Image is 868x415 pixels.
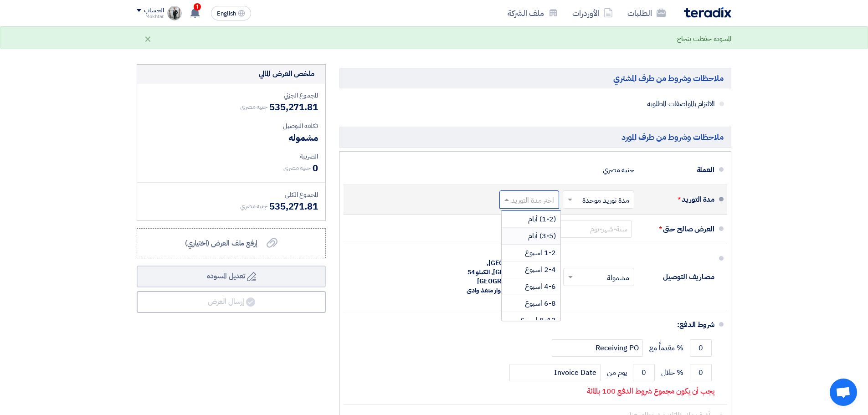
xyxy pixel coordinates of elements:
div: المجموع الجزئي [144,91,318,100]
span: English [217,10,236,17]
div: العملة [642,159,714,181]
span: 6-8 اسبوع [525,298,556,309]
div: جنيه مصري [603,161,634,179]
div: × [144,33,152,44]
div: Mokhtar [137,14,164,19]
span: 8-12 اسبوع [520,315,556,326]
div: تكلفه التوصيل [144,121,318,131]
span: (3-5) أيام [528,231,556,241]
div: العرض صالح حتى [642,218,714,240]
span: 0 [313,161,318,175]
div: المسوده حفظت بنجاح [677,34,731,44]
span: 535,271.81 [269,200,318,213]
span: % خلال [661,368,683,377]
img: Teradix logo [684,7,731,18]
div: الحساب [144,7,164,15]
input: payment-term-2 [552,339,643,357]
input: payment-term-2 [633,364,655,381]
span: (1-2) أيام [528,214,556,225]
span: % مقدماً مع [649,343,683,353]
button: تعديل المسوده [137,266,326,287]
input: payment-term-1 [690,339,712,357]
button: إرسال العرض [137,291,326,313]
span: جنيه مصري [240,201,267,211]
h5: ملاحظات وشروط من طرف المشتري [339,68,731,88]
div: ملخص العرض المالي [259,68,314,79]
span: 535,271.81 [269,100,318,114]
span: 1-2 اسبوع [525,247,556,258]
span: 2-4 اسبوع [525,264,556,275]
a: ملف الشركة [500,2,565,24]
button: English [211,6,251,20]
a: الطلبات [620,2,673,24]
span: جنيه مصري [283,163,311,173]
p: يجب أن يكون مجموع شروط الدفع 100 بالمائة [587,387,714,396]
div: دردشة مفتوحة [830,379,857,406]
input: payment-term-2 [690,364,712,381]
div: مدة التوريد [642,189,714,210]
span: 1 [194,3,201,10]
input: payment-term-2 [509,364,601,381]
img: sd_1660492822385.jpg [167,6,182,20]
div: الى عنوان شركتكم في [457,250,558,304]
div: المجموع الكلي [144,190,318,200]
div: شروط الدفع: [358,314,714,336]
span: مشموله [288,131,318,144]
div: مصاريف التوصيل [642,266,714,288]
span: الالتزام بالمواصفات المطلوبه [415,99,715,108]
span: يوم من [607,368,627,377]
h5: ملاحظات وشروط من طرف المورد [339,127,731,147]
span: 4-6 اسبوع [525,281,556,292]
span: جنيه مصري [240,102,267,112]
input: سنة-شهر-يوم [540,220,632,238]
div: الضريبة [144,152,318,161]
a: الأوردرات [565,2,620,24]
span: إرفع ملف العرض (اختياري) [185,238,257,249]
